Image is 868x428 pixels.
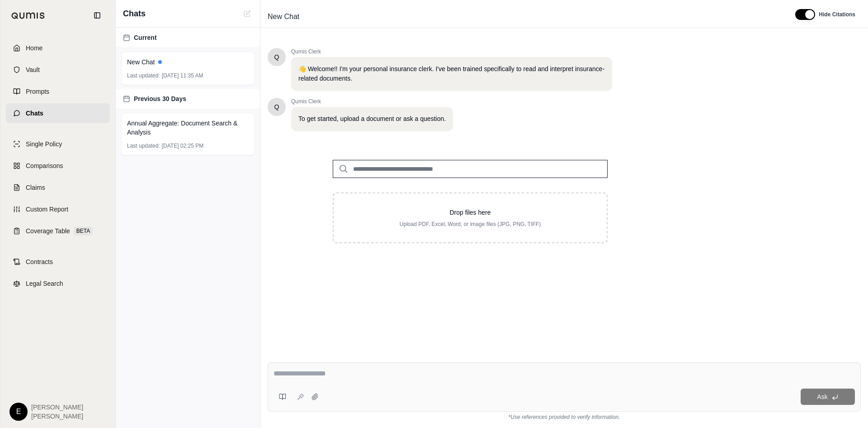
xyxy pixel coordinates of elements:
[6,156,110,176] a: Comparisons
[291,98,453,105] span: Qumis Clerk
[348,208,592,217] p: Drop files here
[6,178,110,197] a: Claims
[264,10,784,24] div: Edit Title
[291,48,612,55] span: Qumis Clerk
[274,102,279,111] span: Hello
[26,65,40,74] span: Vault
[6,38,110,58] a: Home
[26,109,43,118] span: Chats
[127,142,160,149] span: Last updated:
[6,199,110,219] a: Custom Report
[11,12,45,19] img: Qumis Logo
[26,183,45,192] span: Claims
[298,64,605,83] p: 👋 Welcome!! I'm your personal insurance clerk. I've been trained specifically to read and interpr...
[6,82,110,101] a: Prompts
[6,274,110,293] a: Legal Search
[6,134,110,154] a: Single Policy
[123,7,146,20] span: Chats
[90,8,104,23] button: Collapse sidebar
[127,72,160,79] span: Last updated:
[26,205,68,214] span: Custom Report
[6,221,110,241] a: Coverage TableBETA
[298,114,446,124] p: To get started, upload a document or ask a question.
[162,142,203,149] span: [DATE] 02:25 PM
[264,10,303,24] span: New Chat
[74,226,93,236] span: BETA
[274,53,279,62] span: Hello
[134,33,157,42] span: Current
[31,412,83,421] span: [PERSON_NAME]
[268,412,861,421] div: *Use references provided to verify information.
[31,403,83,412] span: [PERSON_NAME]
[127,58,155,67] span: New Chat
[26,257,53,266] span: Contracts
[26,43,42,53] span: Home
[6,103,110,123] a: Chats
[819,11,855,18] span: Hide Citations
[162,72,203,79] span: [DATE] 11:35 AM
[6,252,110,272] a: Contracts
[26,226,70,236] span: Coverage Table
[242,8,253,19] button: New Chat
[26,139,62,149] span: Single Policy
[127,119,249,137] span: Annual Aggregate: Document Search & Analysis
[801,389,855,405] button: Ask
[134,94,186,103] span: Previous 30 Days
[9,403,28,421] div: E
[26,279,63,288] span: Legal Search
[26,87,49,96] span: Prompts
[6,60,110,80] a: Vault
[348,221,592,228] p: Upload PDF, Excel, Word, or image files (JPG, PNG, TIFF)
[26,161,63,170] span: Comparisons
[817,393,827,400] span: Ask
